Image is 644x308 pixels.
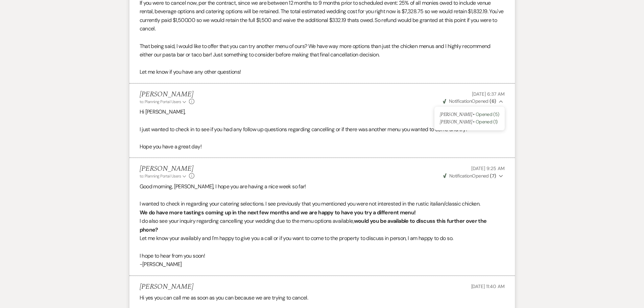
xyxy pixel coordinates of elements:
span: Notification [449,98,472,104]
p: I just wanted to check in to see if you had any follow up questions regarding cancelling or if th... [140,125,505,134]
span: Opened [443,98,496,104]
h5: [PERSON_NAME] [140,283,193,291]
button: NotificationOpened (6) [442,98,505,105]
button: to: Planning Portal Users [140,99,188,105]
strong: We do have more tastings coming up in the next few months and we are happy to have you try a diff... [140,209,416,216]
p: Let me know your availably and I'm happy to give you a call or if you want to come to the propert... [140,234,505,243]
p: That being said, I would like to offer that you can try another menu of ours? We have way more op... [140,42,505,59]
h5: [PERSON_NAME] [140,165,195,173]
p: [PERSON_NAME] • [440,119,499,126]
p: Good morning, [PERSON_NAME], I hope you are having a nice week so far! [140,182,505,191]
span: to: Planning Portal Users [140,99,181,104]
strong: ( 7 ) [490,173,496,179]
button: NotificationOpened (7) [442,172,505,180]
p: Let me know if you have any other questions! [140,68,505,76]
button: to: Planning Portal Users [140,173,188,179]
p: -[PERSON_NAME] [140,260,505,269]
span: [DATE] 6:37 AM [472,91,504,97]
h5: [PERSON_NAME] [140,90,195,99]
p: Hi yes you can call me as soon as you can because we are trying to cancel. [140,293,505,302]
p: Hi [PERSON_NAME], [140,108,505,116]
span: Notification [449,173,472,179]
span: Opened (1) [476,119,498,125]
span: [DATE] 11:40 AM [471,283,505,289]
span: Opened (5) [476,111,499,117]
span: to: Planning Portal Users [140,173,181,179]
p: I do also see your inquiry regarding cancelling your wedding due to the menu options available, [140,217,505,234]
p: I hope to hear from you soon! [140,252,505,260]
strong: would you be available to discuss this further over the phone? [140,217,487,233]
span: Opened [443,173,496,179]
p: [PERSON_NAME] • [440,111,499,118]
p: I wanted to check in regarding your catering selections. I see previously that you mentioned you ... [140,199,505,208]
p: Hope you have a great day! [140,142,505,151]
strong: ( 6 ) [490,98,496,104]
span: [DATE] 9:25 AM [471,165,504,171]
